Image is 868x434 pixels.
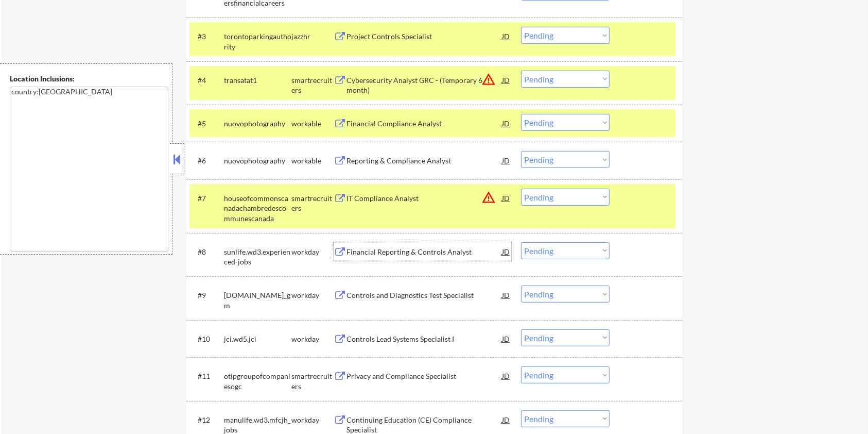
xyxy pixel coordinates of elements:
div: JD [501,189,511,207]
div: otipgroupofcompaniesogc [224,371,291,391]
div: IT Compliance Analyst [346,193,502,204]
div: nuovophotography [224,156,291,166]
div: JD [501,71,511,89]
div: workday [291,247,334,257]
div: Location Inclusions: [10,74,168,84]
div: Financial Reporting & Controls Analyst [346,247,502,257]
div: JD [501,27,511,45]
div: workable [291,156,334,166]
div: workday [291,415,334,425]
div: Cybersecurity Analyst GRC - (Temporary 6 month) [346,75,502,95]
div: JD [501,286,511,304]
div: houseofcommonscanadachambredescommunescanada [224,193,291,224]
div: Privacy and Compliance Specialist [346,371,502,381]
button: warning_amber [481,72,496,87]
div: Controls and Diagnostics Test Specialist [346,290,502,301]
div: #7 [198,193,216,204]
div: #3 [198,31,216,42]
div: workable [291,119,334,129]
div: JD [501,410,511,429]
div: #9 [198,290,216,301]
div: #10 [198,334,216,344]
div: transatat1 [224,75,291,86]
div: #12 [198,415,216,425]
div: JD [501,329,511,348]
div: Controls Lead Systems Specialist I [346,334,502,344]
div: #11 [198,371,216,381]
div: sunlife.wd3.experienced-jobs [224,247,291,267]
div: #6 [198,156,216,166]
div: workday [291,334,334,344]
div: JD [501,242,511,261]
div: JD [501,114,511,132]
div: torontoparkingauthority [224,31,291,52]
div: #5 [198,119,216,129]
div: JD [501,151,511,170]
div: smartrecruiters [291,371,334,391]
div: jci.wd5.jci [224,334,291,344]
div: workday [291,290,334,301]
div: smartrecruiters [291,193,334,213]
div: JD [501,366,511,385]
button: warning_amber [481,190,496,205]
div: nuovophotography [224,119,291,129]
div: Reporting & Compliance Analyst [346,156,502,166]
div: jazzhr [291,31,334,42]
div: Financial Compliance Analyst [346,119,502,129]
div: Project Controls Specialist [346,31,502,42]
div: [DOMAIN_NAME]_gm [224,290,291,310]
div: smartrecruiters [291,75,334,95]
div: #4 [198,75,216,86]
div: #8 [198,247,216,257]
